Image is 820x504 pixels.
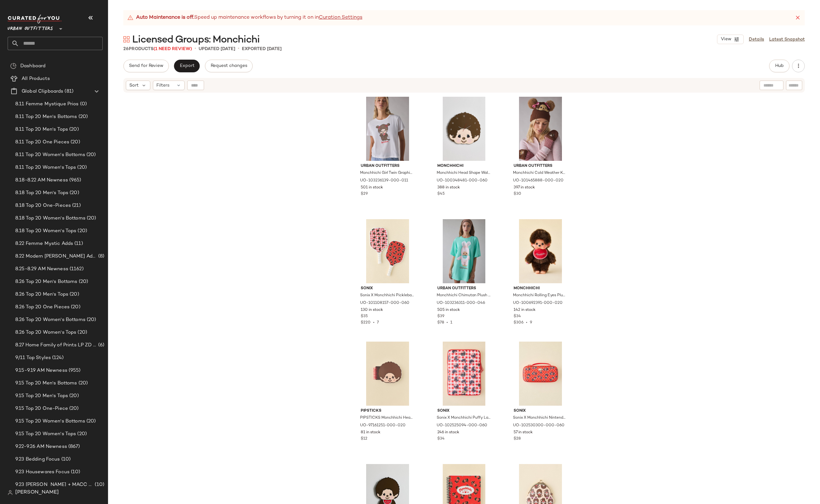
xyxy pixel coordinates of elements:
[97,342,104,349] span: (6)
[85,215,96,222] span: (20)
[73,240,83,247] span: (11)
[68,392,79,400] span: (20)
[432,342,496,406] img: 102525094_060_b
[8,490,13,495] img: svg%3e
[15,329,76,336] span: 8.26 Top 20 Women's Tops
[68,177,81,184] span: (965)
[319,14,362,22] a: Curation Settings
[15,304,70,311] span: 8.26 Top 20 One Pieces
[15,177,68,184] span: 8.18-8.22 AM Newness
[15,126,68,133] span: 8.11 Top 20 Men's Tops
[199,46,235,52] p: updated [DATE]
[22,88,63,95] span: Global Clipboards
[15,202,71,209] span: 8.18 Top 20 One-Pieces
[136,14,194,22] strong: Auto Maintenance is off.
[123,36,130,43] img: svg%3e
[123,60,169,72] button: Send for Review
[437,430,459,435] span: 246 in stock
[8,15,62,23] img: cfy_white_logo.C9jOOHJF.svg
[769,36,805,43] a: Latest Snapshot
[514,185,535,191] span: 397 in stock
[93,481,104,488] span: (10)
[437,163,491,169] span: Monchhichi
[63,88,73,95] span: (81)
[85,151,96,159] span: (20)
[514,408,567,414] span: Sonix
[514,286,567,291] span: Monchhichi
[721,37,731,42] span: View
[444,321,450,325] span: •
[513,300,563,306] span: UO-100692391-000-020
[179,63,194,69] span: Export
[514,430,533,435] span: 57 in stock
[360,423,406,429] span: UO-97161251-000-020
[437,408,491,414] span: Sonix
[77,380,88,387] span: (20)
[67,367,81,374] span: (955)
[205,60,253,72] button: Request changes
[78,278,88,285] span: (20)
[77,113,88,121] span: (20)
[514,307,536,313] span: 142 in stock
[437,423,487,429] span: UO-102525094-000-060
[132,34,260,46] span: Licensed Groups: Monchichi
[85,418,96,425] span: (20)
[360,415,414,421] span: PIPSTICKS Monchhichi Head Shaped Spiral Notebook in Brown at Urban Outfitters
[22,75,50,82] span: All Products
[361,436,367,442] span: $12
[15,253,97,260] span: 8.22 Modern [PERSON_NAME] Adds
[15,215,85,222] span: 8.18 Top 20 Women's Bottoms
[68,189,79,197] span: (20)
[514,314,521,319] span: $34
[156,82,169,89] span: Filters
[69,139,80,146] span: (20)
[76,164,87,171] span: (20)
[10,63,17,69] img: svg%3e
[514,191,521,197] span: $30
[356,97,420,161] img: 103236139_011_b
[15,101,79,108] span: 8.11 Femme Mystique Prios
[15,113,77,121] span: 8.11 Top 20 Men's Bottoms
[15,468,70,476] span: 9.23 Housewares Focus
[513,178,564,184] span: UO-101465888-000-020
[361,185,383,191] span: 501 in stock
[513,293,567,298] span: Monchhichi Rolling Eyes Plushie in Brown at Urban Outfitters
[432,97,496,161] img: 100348481_060_b
[15,278,78,285] span: 8.26 Top 20 Men's Bottoms
[68,265,84,273] span: (1162)
[129,82,139,89] span: Sort
[79,101,87,108] span: (0)
[360,293,414,298] span: Sonix X Monchhichi Pickleball Paddle Set in Red at Urban Outfitters
[15,380,77,387] span: 9.15 Top 20 Men's Bottoms
[450,321,452,325] span: 1
[15,240,73,247] span: 8.22 Femme Mystic Adds
[76,329,87,336] span: (20)
[377,321,379,325] span: 7
[8,22,53,33] span: Urban Outfitters
[530,321,532,325] span: 9
[356,219,420,283] img: 101108157_060_b
[71,202,81,209] span: (21)
[432,219,496,283] img: 103236311_046_b
[15,443,67,450] span: 9.22-9.26 AM Newness
[15,189,68,197] span: 8.18 Top 20 Men's Tops
[775,63,784,69] span: Hub
[15,489,59,496] span: [PERSON_NAME]
[360,170,414,176] span: Monchhichi Girl Twin Graphic Slim Tee in Ivory, Women's at Urban Outfitters
[67,443,80,450] span: (867)
[15,418,85,425] span: 9.15 Top 20 Women's Bottoms
[513,170,567,176] span: Monchhichi Cold Weather Knit Beanie & Glove Set in Brown at Urban Outfitters
[97,253,104,260] span: (8)
[437,286,491,291] span: Urban Outfitters
[70,304,80,311] span: (20)
[361,191,368,197] span: $29
[15,456,60,463] span: 9.23 Bedding Focus
[437,178,488,184] span: UO-100348481-000-060
[68,405,79,412] span: (20)
[15,342,97,349] span: 8.27 Home Family of Prints LP ZD Adds
[15,481,93,488] span: 9.23 [PERSON_NAME] + MACC + Men's Shoes Focus
[68,291,79,298] span: (20)
[210,63,247,69] span: Request changes
[509,97,572,161] img: 101465888_020_b
[15,392,68,400] span: 9.15 Top 20 Men's Tops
